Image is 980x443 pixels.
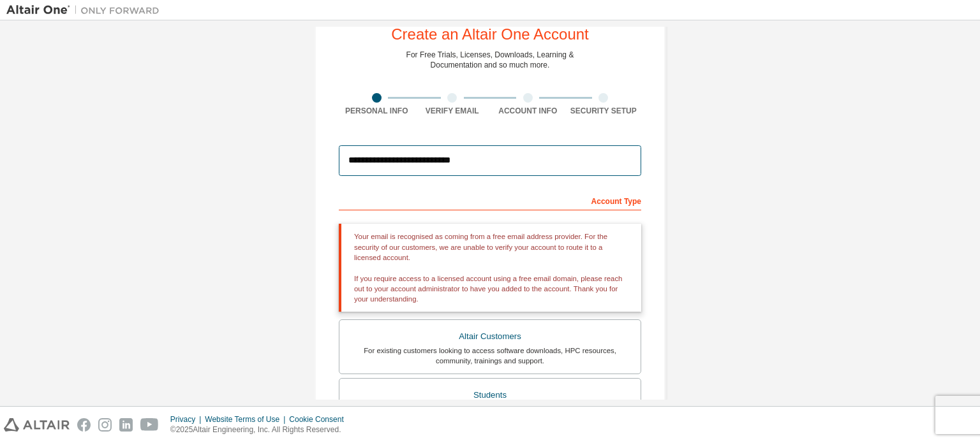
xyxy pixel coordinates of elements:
img: instagram.svg [98,418,112,432]
div: Account Info [490,106,566,116]
div: Website Terms of Use [205,414,289,425]
div: Students [347,386,633,404]
img: altair_logo.svg [4,418,70,432]
div: Your email is recognised as coming from a free email address provider. For the security of our cu... [339,224,641,312]
div: Security Setup [566,106,642,116]
img: linkedin.svg [119,418,133,432]
div: For existing customers looking to access software downloads, HPC resources, community, trainings ... [347,345,633,366]
img: facebook.svg [77,418,91,432]
p: © 2025 Altair Engineering, Inc. All Rights Reserved. [170,425,352,435]
div: For Free Trials, Licenses, Downloads, Learning & Documentation and so much more. [406,50,574,70]
div: Altair Customers [347,328,633,345]
div: Personal Info [339,106,415,116]
div: Cookie Consent [289,414,351,425]
div: Create an Altair One Account [391,27,589,42]
div: Privacy [170,414,205,425]
div: Verify Email [415,106,491,116]
div: Account Type [339,190,641,210]
img: youtube.svg [140,418,159,432]
img: Altair One [6,4,166,17]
